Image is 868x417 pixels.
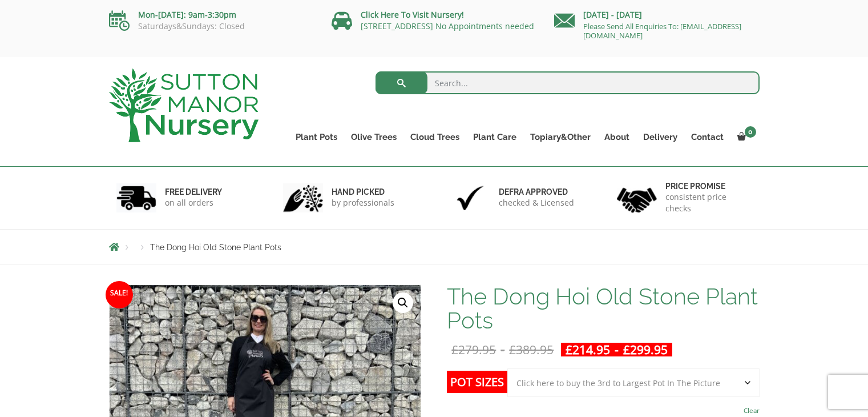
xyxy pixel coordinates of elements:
[332,197,394,209] p: by professionals
[509,342,516,358] span: £
[684,129,730,145] a: Contact
[447,284,759,332] h1: The Dong Hoi Old Stone Plant Pots
[466,129,523,145] a: Plant Care
[730,129,760,145] a: 0
[554,8,760,22] p: [DATE] - [DATE]
[403,129,466,145] a: Cloud Trees
[617,181,657,215] img: 4.jpg
[451,342,458,358] span: £
[450,183,490,212] img: 3.jpg
[109,8,314,22] p: Mon-[DATE]: 9am-3:30pm
[745,126,756,138] span: 0
[583,21,741,41] a: Please Send All Enquiries To: [EMAIL_ADDRESS][DOMAIN_NAME]
[566,342,610,358] bdi: 214.95
[451,342,496,358] bdi: 279.95
[361,9,464,20] a: Click Here To Visit Nursery!
[109,242,760,251] nav: Breadcrumbs
[447,371,507,393] label: Pot Sizes
[150,243,281,252] span: The Dong Hoi Old Stone Plant Pots
[561,343,672,356] ins: -
[499,187,574,197] h6: Defra approved
[566,342,572,358] span: £
[109,22,314,31] p: Saturdays&Sundays: Closed
[283,183,323,212] img: 2.jpg
[509,342,554,358] bdi: 389.95
[116,183,156,212] img: 1.jpg
[597,129,636,145] a: About
[165,197,222,209] p: on all orders
[289,129,344,145] a: Plant Pots
[361,21,534,31] a: [STREET_ADDRESS] No Appointments needed
[447,343,558,356] del: -
[623,342,630,358] span: £
[344,129,403,145] a: Olive Trees
[332,187,394,197] h6: hand picked
[665,181,752,191] h6: Price promise
[393,292,413,313] a: View full-screen image gallery
[636,129,684,145] a: Delivery
[623,342,668,358] bdi: 299.95
[665,191,752,214] p: consistent price checks
[376,71,760,94] input: Search...
[499,197,574,209] p: checked & Licensed
[165,187,222,197] h6: FREE DELIVERY
[109,69,259,142] img: logo
[106,281,133,308] span: Sale!
[523,129,597,145] a: Topiary&Other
